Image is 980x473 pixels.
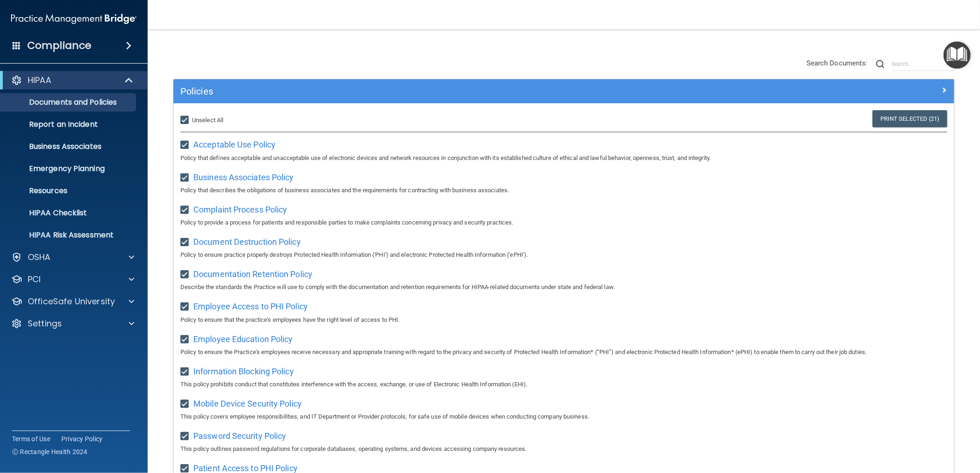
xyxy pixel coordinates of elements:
[6,208,132,218] p: HIPAA Checklist
[12,434,50,443] a: Terms of Use
[180,185,947,196] p: Policy that describes the obligations of business associates and the requirements for contracting...
[180,153,947,164] p: Policy that defines acceptable and unacceptable use of electronic devices and network resources i...
[6,231,132,240] p: HIPAA Risk Assessment
[28,252,51,263] p: OSHA
[180,282,947,293] p: Describe the standards the Practice will use to comply with the documentation and retention requi...
[193,172,294,182] span: Business Associates Policy
[11,75,134,86] a: HIPAA
[807,59,868,67] span: Search Documents:
[876,60,884,68] img: ic-search.3b580494.png
[192,117,223,124] span: Unselect All
[944,41,971,69] button: Open Resource Center
[6,98,132,107] p: Documents and Policies
[28,274,41,285] p: PCI
[180,86,752,96] h5: Policies
[193,367,294,376] span: Information Blocking Policy
[180,117,191,124] input: Unselect All
[193,269,312,279] span: Documentation Retention Policy
[6,142,132,151] p: Business Associates
[6,186,132,195] p: Resources
[193,431,286,441] span: Password Security Policy
[872,110,947,127] a: Print Selected (21)
[12,447,88,456] span: Ⓒ Rectangle Health 2024
[11,296,134,307] a: OfficeSafe University
[61,434,103,443] a: Privacy Policy
[180,379,947,390] p: This policy prohibits conduct that constitutes interference with the access, exchange, or use of ...
[180,217,947,228] p: Policy to provide a process for patients and responsible parties to make complaints concerning pr...
[193,302,308,311] span: Employee Access to PHI Policy
[180,249,947,260] p: Policy to ensure practice properly destroys Protected Health Information ('PHI') and electronic P...
[193,237,301,247] span: Document Destruction Policy
[193,463,298,473] span: Patient Access to PHI Policy
[6,164,132,173] p: Emergency Planning
[891,57,955,71] input: Search
[28,318,62,329] p: Settings
[180,84,947,99] a: Policies
[193,140,275,149] span: Acceptable Use Policy
[193,334,293,344] span: Employee Education Policy
[180,411,947,422] p: This policy covers employee responsibilities, and IT Department or Provider protocols, for safe u...
[11,10,137,28] img: PMB logo
[6,120,132,129] p: Report an Incident
[28,296,115,307] p: OfficeSafe University
[180,443,947,455] p: This policy outlines password regulations for corporate databases, operating systems, and devices...
[11,252,134,263] a: OSHA
[28,75,51,86] p: HIPAA
[180,314,947,325] p: Policy to ensure that the practice's employees have the right level of access to PHI.
[11,274,134,285] a: PCI
[180,347,947,358] p: Policy to ensure the Practice's employees receive necessary and appropriate training with regard ...
[193,399,302,408] span: Mobile Device Security Policy
[27,39,91,52] h4: Compliance
[11,318,134,329] a: Settings
[193,205,287,214] span: Complaint Process Policy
